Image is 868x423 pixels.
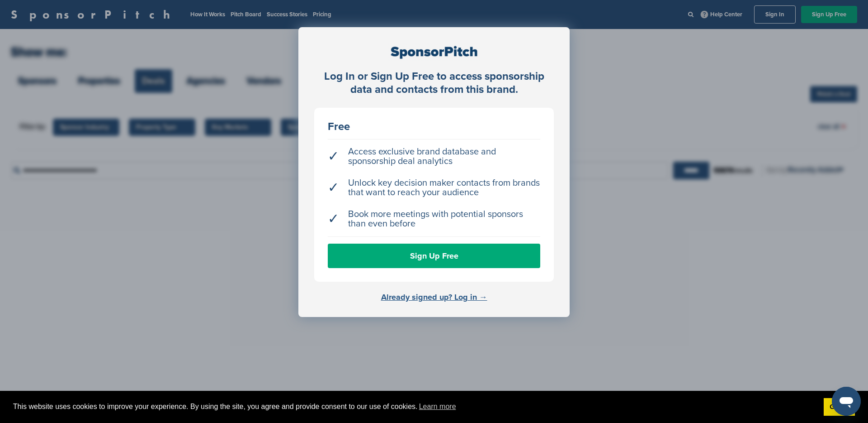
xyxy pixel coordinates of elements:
[314,70,554,96] div: Log In or Sign Up Free to access sponsorship data and contacts from this brand.
[418,400,458,413] a: learn more about cookies
[381,292,487,302] a: Already signed up? Log in →
[328,152,339,161] span: ✓
[328,121,540,132] div: Free
[328,244,540,268] a: Sign Up Free
[13,400,816,413] span: This website uses cookies to improve your experience. By using the site, you agree and provide co...
[328,174,540,202] li: Unlock key decision maker contacts from brands that want to reach your audience
[832,387,861,416] iframe: Button to launch messaging window
[328,183,339,192] span: ✓
[328,214,339,224] span: ✓
[328,143,540,171] li: Access exclusive brand database and sponsorship deal analytics
[824,398,855,416] a: dismiss cookie message
[328,205,540,233] li: Book more meetings with potential sponsors than even before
